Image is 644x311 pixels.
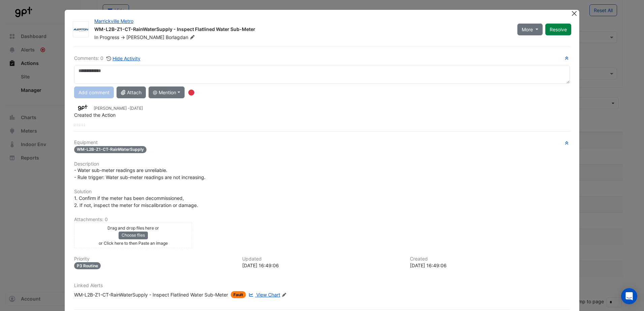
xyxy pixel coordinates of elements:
span: WM-L2B-Z1-CT-RainWaterSupply [74,146,147,153]
fa-icon: Edit Linked Alerts [282,292,287,298]
small: or Click here to then Paste an image [99,241,168,246]
span: 1. Confirm if the meter has been decommissioned, 2. If not, inspect the meter for miscalibration ... [74,195,198,208]
span: [PERSON_NAME] [126,34,164,40]
h6: Priority [74,256,234,262]
button: @ Mention [149,87,185,98]
h6: Solution [74,189,570,195]
a: View Chart [247,291,280,298]
span: In Progress [94,34,119,40]
h6: Equipment [74,140,570,145]
span: Created the Action [74,112,116,118]
span: 2025-08-14 16:49:06 [130,106,143,111]
button: More [517,24,543,35]
div: Comments: 0 [74,55,141,62]
span: View Chart [256,292,280,298]
div: P3 Routine [74,262,101,269]
h6: Description [74,161,570,167]
a: Marrickville Metro [94,18,133,24]
h6: Created [410,256,570,262]
small: Drag and drop files here or [107,226,159,231]
h6: Linked Alerts [74,283,570,288]
div: Open Intercom Messenger [621,288,637,304]
div: WM-L2B-Z1-CT-RainWaterSupply - Inspect Flatlined Water Sub-Meter [94,26,509,34]
h6: Attachments: 0 [74,217,570,222]
div: [DATE] 16:49:06 [410,262,570,269]
div: Tooltip anchor [188,90,194,96]
button: Choose files [119,232,148,239]
img: Alerton [73,26,89,33]
h6: Updated [242,256,402,262]
span: - Water sub-meter readings are unreliable. - Rule trigger: Water sub-meter readings are not incre... [74,167,205,180]
img: GPT Retail [74,104,91,111]
button: Resolve [545,24,571,35]
button: Close [571,10,578,17]
small: [PERSON_NAME] - [94,105,143,111]
div: [DATE] 16:49:06 [242,262,402,269]
div: WM-L2B-Z1-CT-RainWaterSupply - Inspect Flatlined Water Sub-Meter [74,291,228,298]
span: Borlagdan [166,34,196,41]
button: Hide Activity [106,55,141,62]
button: Attach [117,87,146,98]
span: Fault [231,291,246,298]
span: -> [121,34,125,40]
span: More [522,26,533,33]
